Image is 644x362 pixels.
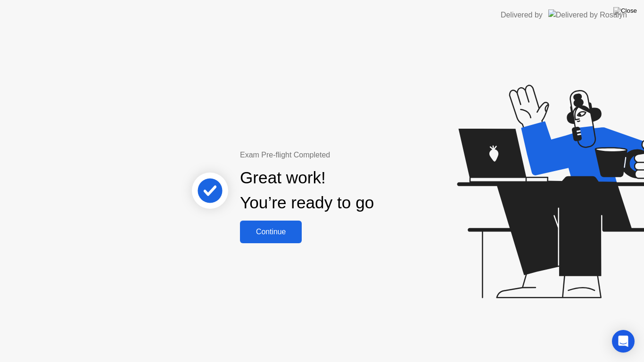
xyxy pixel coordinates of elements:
[612,330,635,353] div: Open Intercom Messenger
[613,7,637,15] img: Close
[240,165,374,215] div: Great work! You’re ready to go
[240,149,435,161] div: Exam Pre-flight Completed
[240,221,302,243] button: Continue
[548,9,627,20] img: Delivered by Rosalyn
[501,9,543,21] div: Delivered by
[243,228,299,236] div: Continue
